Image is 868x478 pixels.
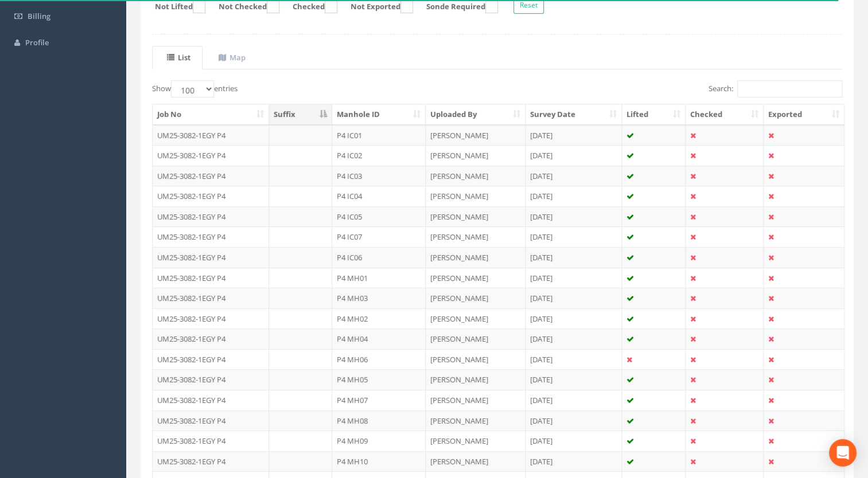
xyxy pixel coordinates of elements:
[526,145,622,166] td: [DATE]
[526,268,622,288] td: [DATE]
[426,125,526,146] td: [PERSON_NAME]
[332,410,426,431] td: P4 MH08
[526,308,622,329] td: [DATE]
[153,125,269,146] td: UM25-3082-1EGY P4
[339,1,413,13] label: Not Exported
[332,145,426,166] td: P4 IC02
[426,268,526,288] td: [PERSON_NAME]
[153,186,269,206] td: UM25-3082-1EGY P4
[25,37,49,48] span: Profile
[153,328,269,349] td: UM25-3082-1EGY P4
[526,410,622,431] td: [DATE]
[153,369,269,390] td: UM25-3082-1EGY P4
[332,328,426,349] td: P4 MH04
[426,308,526,329] td: [PERSON_NAME]
[332,247,426,268] td: P4 IC06
[332,390,426,410] td: P4 MH07
[526,328,622,349] td: [DATE]
[526,430,622,451] td: [DATE]
[526,125,622,146] td: [DATE]
[332,288,426,308] td: P4 MH03
[153,247,269,268] td: UM25-3082-1EGY P4
[426,390,526,410] td: [PERSON_NAME]
[153,308,269,329] td: UM25-3082-1EGY P4
[426,410,526,431] td: [PERSON_NAME]
[426,145,526,166] td: [PERSON_NAME]
[332,349,426,370] td: P4 MH06
[526,226,622,247] td: [DATE]
[737,80,842,97] input: Search:
[332,451,426,472] td: P4 MH10
[332,104,426,125] th: Manhole ID: activate to sort column ascending
[28,11,50,21] span: Billing
[171,80,214,97] select: Showentries
[526,390,622,410] td: [DATE]
[153,226,269,247] td: UM25-3082-1EGY P4
[143,1,205,13] label: Not Lifted
[709,80,842,97] label: Search:
[219,52,246,62] uib-tab-heading: Map
[153,206,269,227] td: UM25-3082-1EGY P4
[153,288,269,308] td: UM25-3082-1EGY P4
[204,46,258,69] a: Map
[526,451,622,472] td: [DATE]
[332,226,426,247] td: P4 IC07
[281,1,337,13] label: Checked
[332,206,426,227] td: P4 IC05
[153,145,269,166] td: UM25-3082-1EGY P4
[167,52,190,62] uib-tab-heading: List
[152,80,238,97] label: Show entries
[415,1,498,13] label: Sonde Required
[426,328,526,349] td: [PERSON_NAME]
[153,430,269,451] td: UM25-3082-1EGY P4
[269,104,332,125] th: Suffix: activate to sort column descending
[686,104,764,125] th: Checked: activate to sort column ascending
[426,166,526,186] td: [PERSON_NAME]
[526,288,622,308] td: [DATE]
[153,349,269,370] td: UM25-3082-1EGY P4
[153,166,269,186] td: UM25-3082-1EGY P4
[526,369,622,390] td: [DATE]
[526,247,622,268] td: [DATE]
[207,1,279,13] label: Not Checked
[153,410,269,431] td: UM25-3082-1EGY P4
[332,430,426,451] td: P4 MH09
[426,206,526,227] td: [PERSON_NAME]
[426,186,526,206] td: [PERSON_NAME]
[426,451,526,472] td: [PERSON_NAME]
[426,104,526,125] th: Uploaded By: activate to sort column ascending
[426,430,526,451] td: [PERSON_NAME]
[332,186,426,206] td: P4 IC04
[426,369,526,390] td: [PERSON_NAME]
[332,125,426,146] td: P4 IC01
[332,369,426,390] td: P4 MH05
[426,288,526,308] td: [PERSON_NAME]
[153,390,269,410] td: UM25-3082-1EGY P4
[152,46,203,69] a: List
[153,104,269,125] th: Job No: activate to sort column ascending
[829,439,857,467] div: Open Intercom Messenger
[426,349,526,370] td: [PERSON_NAME]
[332,268,426,288] td: P4 MH01
[526,166,622,186] td: [DATE]
[426,247,526,268] td: [PERSON_NAME]
[526,186,622,206] td: [DATE]
[526,104,622,125] th: Survey Date: activate to sort column ascending
[526,206,622,227] td: [DATE]
[426,226,526,247] td: [PERSON_NAME]
[153,451,269,472] td: UM25-3082-1EGY P4
[332,166,426,186] td: P4 IC03
[153,268,269,288] td: UM25-3082-1EGY P4
[764,104,844,125] th: Exported: activate to sort column ascending
[332,308,426,329] td: P4 MH02
[526,349,622,370] td: [DATE]
[622,104,686,125] th: Lifted: activate to sort column ascending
